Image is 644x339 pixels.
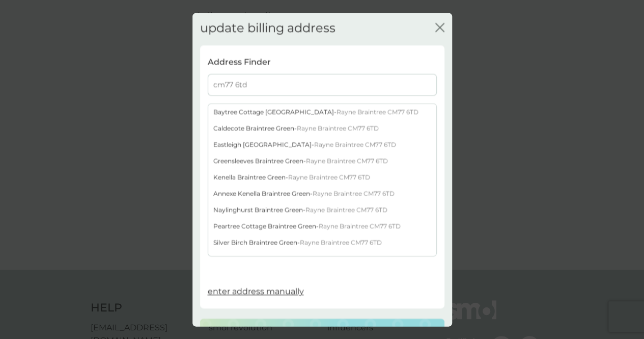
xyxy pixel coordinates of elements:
div: Caldecote Braintree Green - [208,120,436,136]
span: Rayne Braintree CM77 6TD [305,205,387,213]
div: Sunningdale [GEOGRAPHIC_DATA] - [208,250,436,267]
span: Rayne Braintree CM77 6TD [297,124,379,132]
span: Rayne Braintree CM77 6TD [300,238,382,246]
div: Naylinghurst Braintree Green - [208,201,436,218]
span: Rayne Braintree CM77 6TD [314,140,396,148]
div: Silver Birch Braintree Green - [208,234,436,250]
span: Rayne Braintree CM77 6TD [313,189,395,197]
div: Greensleeves Braintree Green - [208,152,436,169]
div: Baytree Cottage [GEOGRAPHIC_DATA] - [208,103,436,120]
button: close [435,22,444,33]
span: Rayne Braintree CM77 6TD [324,254,406,262]
p: Address Finder [208,56,271,69]
span: enter address manually [208,286,304,296]
span: Rayne Braintree CM77 6TD [306,157,388,164]
span: Rayne Braintree CM77 6TD [288,173,370,180]
div: Eastleigh [GEOGRAPHIC_DATA] - [208,136,436,152]
h2: update billing address [200,20,335,35]
span: Rayne Braintree CM77 6TD [319,222,401,229]
div: Peartree Cottage Braintree Green - [208,218,436,234]
div: Kenella Braintree Green - [208,169,436,185]
span: Rayne Braintree CM77 6TD [337,108,418,115]
div: Annexe Kenella Braintree Green - [208,185,436,201]
button: enter address manually [208,285,304,298]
